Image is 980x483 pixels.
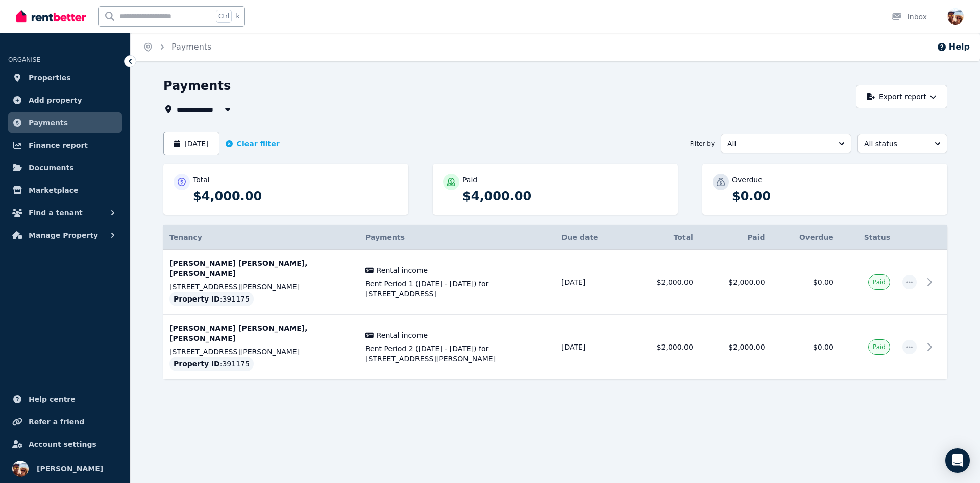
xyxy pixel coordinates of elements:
span: Rent Period 2 ([DATE] - [DATE]) for [STREET_ADDRESS][PERSON_NAME] [365,343,549,364]
p: [PERSON_NAME] [PERSON_NAME], [PERSON_NAME] [169,258,353,279]
button: All [721,134,851,153]
button: Export report [856,85,947,108]
p: [PERSON_NAME] [PERSON_NAME], [PERSON_NAME] [169,323,353,343]
span: Finance report [29,139,88,151]
img: RentBetter [16,9,86,24]
span: Manage Property [29,229,98,241]
span: Ctrl [216,10,232,23]
td: $2,000.00 [627,250,699,315]
div: Open Intercom Messenger [945,448,970,473]
span: ORGANISE [8,56,40,63]
button: Manage Property [8,225,122,245]
span: Help centre [29,393,76,405]
span: All status [864,139,926,149]
a: Help centre [8,389,122,409]
p: Overdue [732,175,763,185]
span: All [727,139,830,149]
span: Filter by [690,140,715,148]
span: Property ID [174,359,220,369]
button: Find a tenant [8,202,122,223]
img: Emma-Louise Hudson [12,461,29,477]
button: Clear filter [226,139,280,149]
th: Tenancy [163,225,359,250]
a: Payments [8,112,122,133]
a: Refer a friend [8,411,122,432]
h1: Payments [163,78,231,94]
span: Account settings [29,438,96,450]
button: [DATE] [163,132,219,155]
span: [PERSON_NAME] [37,463,103,475]
a: Finance report [8,135,122,155]
span: Payments [365,233,405,241]
td: $2,000.00 [699,315,771,380]
p: $4,000.00 [462,188,668,204]
span: k [236,12,239,20]
p: Total [193,175,210,185]
p: [STREET_ADDRESS][PERSON_NAME] [169,282,353,292]
nav: Breadcrumb [131,33,224,61]
p: $0.00 [732,188,937,204]
span: Rental income [377,330,428,340]
th: Overdue [771,225,840,250]
td: $2,000.00 [699,250,771,315]
span: $0.00 [813,278,834,286]
span: Find a tenant [29,206,83,219]
a: Account settings [8,434,122,454]
span: Marketplace [29,184,78,196]
th: Status [840,225,896,250]
th: Total [627,225,699,250]
p: Paid [462,175,477,185]
td: $2,000.00 [627,315,699,380]
p: $4,000.00 [193,188,398,204]
span: $0.00 [813,343,834,351]
a: Properties [8,67,122,88]
td: [DATE] [555,315,627,380]
a: Marketplace [8,180,122,200]
a: Payments [171,42,211,52]
span: Rental income [377,265,428,275]
a: Add property [8,90,122,110]
span: Properties [29,72,71,84]
p: [STREET_ADDRESS][PERSON_NAME] [169,347,353,357]
button: All status [857,134,947,153]
div: Inbox [891,12,927,22]
span: Property ID [174,294,220,304]
div: : 391175 [169,357,254,371]
span: Refer a friend [29,416,84,428]
div: : 391175 [169,292,254,306]
span: Documents [29,162,74,174]
a: Documents [8,157,122,178]
td: [DATE] [555,250,627,315]
span: Rent Period 1 ([DATE] - [DATE]) for [STREET_ADDRESS] [365,279,549,299]
span: Paid [873,343,886,351]
span: Payments [29,117,68,129]
button: Help [937,41,970,53]
th: Due date [555,225,627,250]
span: Paid [873,278,886,286]
th: Paid [699,225,771,250]
span: Add property [29,94,82,106]
img: Emma-Louise Hudson [947,8,964,25]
